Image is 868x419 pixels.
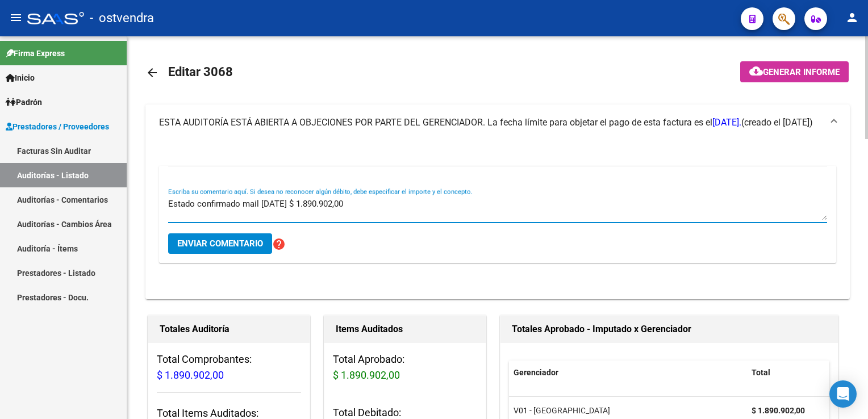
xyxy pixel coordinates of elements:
span: Inicio [6,72,35,84]
div: Open Intercom Messenger [829,380,857,408]
h1: Totales Auditoría [160,320,298,338]
h3: Total Aprobado: [333,351,477,383]
span: (creado el [DATE]) [741,116,813,129]
mat-icon: arrow_back [145,66,159,79]
span: $ 1.890.902,00 [333,369,400,381]
datatable-header-cell: Total [747,361,821,385]
datatable-header-cell: Gerenciador [509,361,747,385]
mat-icon: help [272,237,286,251]
span: V01 - [GEOGRAPHIC_DATA] [514,406,610,415]
h1: Items Auditados [336,320,474,338]
h3: Total Comprobantes: [157,351,301,383]
span: $ 1.890.902,00 [157,369,224,381]
span: Prestadores / Proveedores [6,120,109,133]
mat-icon: cloud_download [749,64,763,78]
mat-icon: menu [9,11,23,24]
strong: $ 1.890.902,00 [752,406,805,415]
div: ESTA AUDITORÍA ESTÁ ABIERTA A OBJECIONES POR PARTE DEL GERENCIADOR. La fecha límite para objetar ... [145,141,850,299]
button: Enviar comentario [168,233,272,254]
span: Editar 3068 [168,65,233,79]
h1: Totales Aprobado - Imputado x Gerenciador [512,320,827,338]
span: Total [752,368,770,377]
span: Enviar comentario [177,238,263,249]
mat-expansion-panel-header: ESTA AUDITORÍA ESTÁ ABIERTA A OBJECIONES POR PARTE DEL GERENCIADOR. La fecha límite para objetar ... [145,104,850,141]
span: [DATE]. [712,117,741,128]
span: Padrón [6,96,42,108]
span: ESTA AUDITORÍA ESTÁ ABIERTA A OBJECIONES POR PARTE DEL GERENCIADOR. La fecha límite para objetar ... [159,117,741,128]
mat-icon: person [845,11,859,24]
button: Generar informe [740,61,849,82]
span: - ostvendra [90,6,154,31]
span: Generar informe [763,67,840,77]
span: Firma Express [6,47,65,60]
span: Gerenciador [514,368,558,377]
